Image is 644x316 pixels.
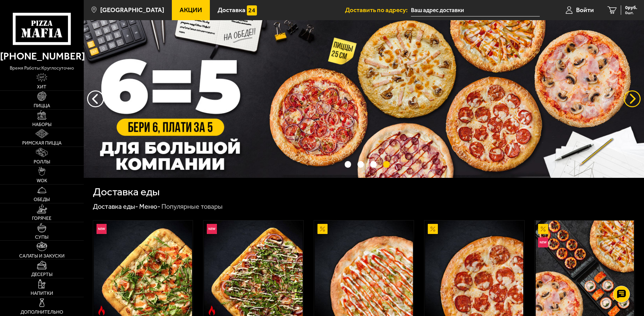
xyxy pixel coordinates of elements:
a: Меню- [139,202,160,210]
img: Новинка [97,224,107,234]
span: 0 шт. [625,11,637,15]
span: Наборы [32,122,51,127]
div: Популярные товары [161,202,223,211]
button: предыдущий [624,90,641,107]
img: Акционный [317,224,328,234]
img: Острое блюдо [97,306,107,316]
span: [GEOGRAPHIC_DATA] [100,7,164,13]
img: Новинка [207,224,217,234]
button: точки переключения [370,161,377,167]
span: Доставить по адресу: [345,7,411,13]
span: Роллы [34,160,50,164]
span: Акции [180,7,202,13]
button: точки переключения [357,161,364,167]
a: Доставка еды- [93,202,138,210]
button: точки переключения [383,161,389,167]
span: 0 руб. [625,5,637,10]
span: Супы [35,235,48,240]
button: следующий [87,90,104,107]
span: Дополнительно [21,310,63,315]
input: Ваш адрес доставки [411,4,540,16]
img: Акционный [428,224,438,234]
img: Новинка [538,237,548,247]
button: точки переключения [345,161,351,167]
img: Острое блюдо [207,306,217,316]
span: Салаты и закуски [19,254,65,259]
span: Горячее [32,216,51,221]
h1: Доставка еды [93,187,160,197]
img: Акционный [538,224,548,234]
span: Пицца [34,104,50,108]
span: Доставка [218,7,245,13]
span: Римская пицца [22,141,62,146]
img: 15daf4d41897b9f0e9f617042186c801.svg [247,5,257,15]
span: Хит [37,85,46,89]
span: Войти [576,7,594,13]
span: WOK [37,179,47,183]
span: Десерты [31,272,52,277]
span: Обеды [34,197,50,202]
span: Напитки [31,291,53,296]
